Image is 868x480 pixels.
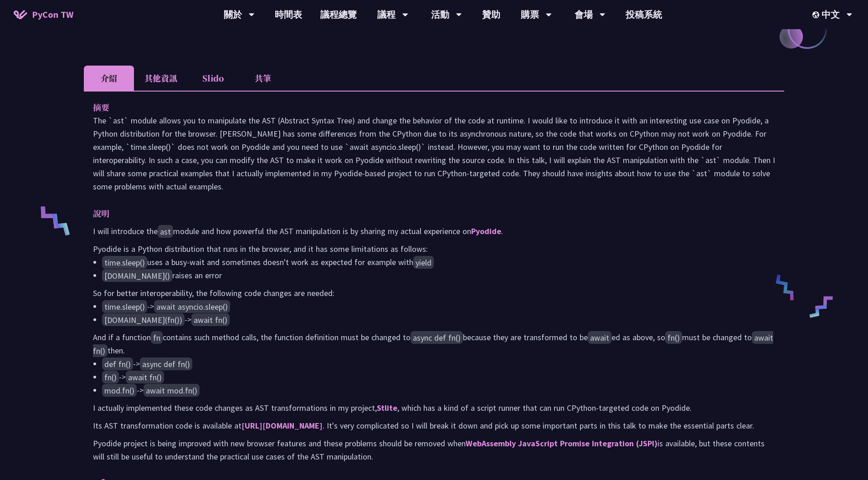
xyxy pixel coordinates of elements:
[102,357,775,370] li: ->
[188,66,238,91] li: Slido
[32,8,73,21] span: PyCon TW
[93,114,775,193] p: The `ast` module allows you to manipulate the AST (Abstract Syntax Tree) and change the behavior ...
[102,371,119,383] code: fn()
[154,300,230,313] code: await asyncio.sleep()
[102,300,775,313] li: ->
[812,11,822,18] img: Locale Icon
[238,66,288,91] li: 共筆
[93,286,775,300] p: So for better interoperability, the following code changes are needed:
[144,384,200,397] code: await mod.fn()
[93,401,775,414] p: I actually implemented these code changes as AST transformations in my project, , which has a kin...
[93,419,775,432] p: Its AST transformation code is available at . It's very complicated so I will break it down and p...
[126,371,164,383] code: await fn()
[102,255,775,269] li: uses a busy-wait and sometimes doesn't work as expected for example with
[102,313,185,326] code: [DOMAIN_NAME](fn())
[102,269,172,282] code: [DOMAIN_NAME]()
[102,256,147,269] code: time.sleep()
[413,256,434,269] code: yield
[377,403,397,413] a: Stlite
[665,331,682,344] code: fn()
[471,226,501,236] a: Pyodide
[241,420,323,431] a: [URL][DOMAIN_NAME]
[93,331,775,357] p: And if a function contains such method calls, the function definition must be changed to because ...
[93,207,757,220] p: 說明
[102,269,775,282] li: raises an error
[140,357,192,370] code: async def fn()
[84,66,134,91] li: 介紹
[102,300,147,313] code: time.sleep()
[158,225,173,238] code: ast
[102,313,775,326] li: ->
[102,384,137,397] code: mod.fn()
[93,225,775,238] p: I will introduce the module and how powerful the AST manipulation is by sharing my actual experie...
[5,3,82,26] a: PyCon TW
[588,331,611,344] code: await
[102,357,133,370] code: def fn()
[191,313,230,326] code: await fn()
[466,438,657,449] a: WebAssembly JavaScript Promise Integration (JSPI)
[151,331,163,344] code: fn
[93,437,775,463] p: Pyodide project is being improved with new browser features and these problems should be removed ...
[93,101,757,114] p: 摘要
[134,66,188,91] li: 其他資訊
[102,370,775,383] li: ->
[411,331,463,344] code: async def fn()
[102,383,775,397] li: ->
[93,242,775,255] p: Pyodide is a Python distribution that runs in the browser, and it has some limitations as follows:
[14,10,27,19] img: Home icon of PyCon TW 2025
